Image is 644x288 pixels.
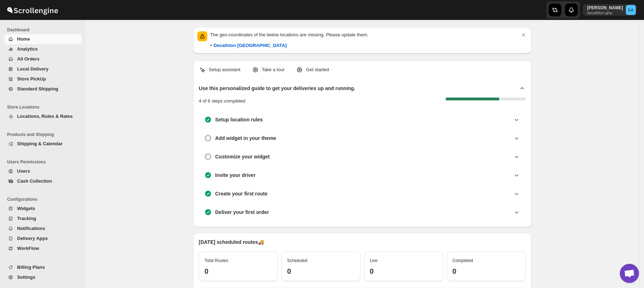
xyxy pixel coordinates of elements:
[4,166,82,176] button: Users
[452,258,473,263] span: Completed
[4,244,82,253] button: WorkFlow
[4,176,82,186] button: Cash Collection
[4,234,82,244] button: Delivery Apps
[519,30,529,40] button: Dismiss notification
[370,267,437,276] h3: 0
[262,66,285,73] p: Take a tour
[4,262,82,272] button: Billing Plans
[4,54,82,64] button: All Orders
[215,172,256,179] h3: Invite your driver
[287,267,355,276] h3: 0
[7,197,82,202] span: Configurations
[4,224,82,234] button: Notifications
[6,1,59,19] img: ScrollEngine
[370,258,378,263] span: Live
[7,132,82,137] span: Products and Shipping
[199,98,245,105] p: 4 of 6 steps completed
[7,27,82,33] span: Dashboard
[17,246,39,251] span: WorkFlow
[215,153,270,160] h3: Customize your widget
[209,40,291,51] button: Decathlon [GEOGRAPHIC_DATA]
[17,265,45,270] span: Billing Plans
[215,116,263,123] h3: Setup location rules
[17,114,73,119] span: Locations, Rules & Rates
[17,168,30,174] span: Users
[17,226,45,231] span: Notifications
[587,11,623,15] p: decathlon-gha
[209,66,240,73] p: Setup assistant
[626,5,636,15] span: Emmanuel Adu-Mensah
[583,4,637,16] button: User menu
[199,239,526,246] p: [DATE] scheduled routes 🚚
[620,264,639,283] a: Open chat
[17,36,30,42] span: Home
[17,86,58,91] span: Standard Shipping
[306,66,329,73] p: Get started
[17,76,46,82] span: Store PickUp
[210,31,520,38] p: The geo-coordinates of the below locations are missing. Please update them.
[17,236,48,241] span: Delivery Apps
[4,139,82,149] button: Shipping & Calendar
[215,209,269,216] h3: Deliver your first order
[4,44,82,54] button: Analytics
[4,204,82,214] button: Widgets
[452,267,520,276] h3: 0
[215,135,276,142] h3: Add widget in your theme
[214,43,287,48] b: Decathlon [GEOGRAPHIC_DATA]
[17,274,35,280] span: Settings
[17,216,36,221] span: Tracking
[4,111,82,121] button: Locations, Rules & Rates
[4,272,82,282] button: Settings
[4,214,82,224] button: Tracking
[628,8,634,12] text: EA
[4,34,82,44] button: Home
[204,258,228,263] span: Total Routes
[204,267,272,276] h3: 0
[17,141,63,146] span: Shipping & Calendar
[210,42,287,49] div: •
[17,56,40,62] span: All Orders
[17,206,35,211] span: Widgets
[17,178,52,184] span: Cash Collection
[199,85,355,92] h2: Use this personalized guide to get your deliveries up and running.
[287,258,307,263] span: Scheduled
[17,46,38,52] span: Analytics
[215,190,268,197] h3: Create your first route
[587,5,623,11] p: [PERSON_NAME]
[7,104,82,110] span: Store Locations
[17,66,48,72] span: Local Delivery
[7,159,82,165] span: Users Permissions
